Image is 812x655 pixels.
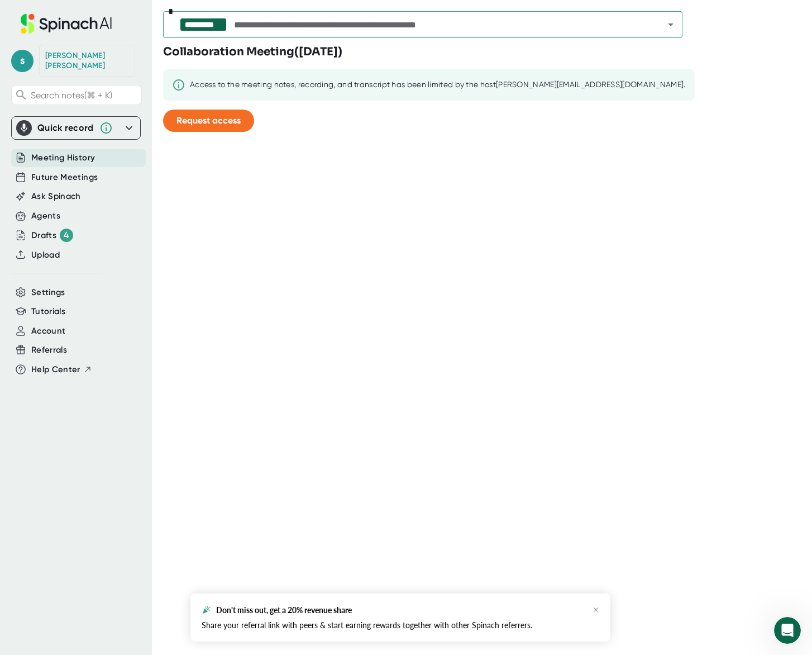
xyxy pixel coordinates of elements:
button: Settings [31,286,65,299]
div: Access to the meeting notes, recording, and transcript has been limited by the host [PERSON_NAME]... [190,80,686,90]
button: Meeting History [31,151,95,164]
div: Drafts [31,229,73,242]
button: Referrals [31,344,67,357]
button: Open [663,17,679,32]
span: Search notes (⌘ + K) [31,90,112,101]
button: Ask Spinach [31,190,81,203]
button: Request access [163,110,254,132]
button: Tutorials [31,305,65,318]
div: Quick record [37,122,94,134]
button: Future Meetings [31,171,98,184]
iframe: Intercom live chat [774,617,801,644]
button: Agents [31,210,60,222]
div: 4 [60,229,73,242]
button: Upload [31,249,60,262]
div: Sarah Hammond [45,51,129,70]
span: s [11,50,34,72]
button: Drafts 4 [31,229,73,242]
h3: Collaboration Meeting ( [DATE] ) [163,44,342,60]
span: Help Center [31,363,80,376]
span: Request access [176,115,241,126]
button: Account [31,325,65,338]
div: Quick record [16,117,136,139]
button: Help Center [31,363,92,376]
